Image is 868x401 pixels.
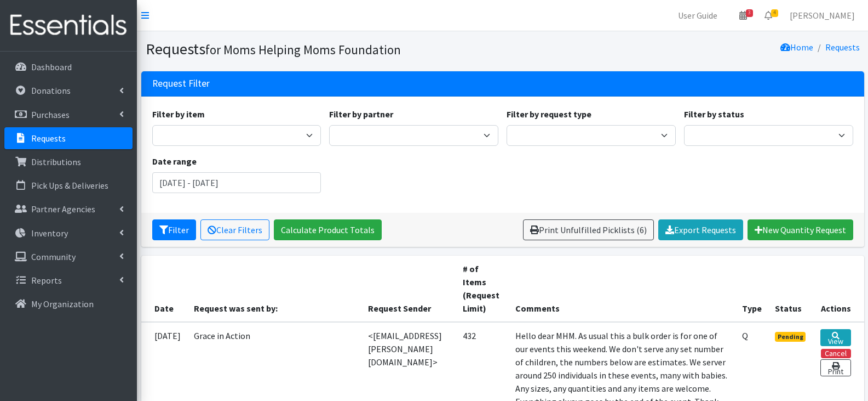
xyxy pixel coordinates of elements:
p: Requests [31,133,66,144]
p: Partner Agencies [31,204,95,214]
span: Pending [775,332,806,342]
a: 4 [756,4,781,26]
label: Filter by status [684,108,744,121]
th: Status [768,256,814,322]
a: Print [820,359,850,376]
a: Inventory [4,222,133,244]
a: Requests [825,42,860,53]
a: Export Requests [658,219,743,240]
p: Donations [31,85,71,96]
a: Purchases [4,104,133,126]
a: Distributions [4,151,133,173]
p: Inventory [31,228,68,239]
th: # of Items (Request Limit) [456,256,509,322]
p: Distributions [31,156,81,167]
a: Clear Filters [200,219,269,240]
p: My Organization [31,298,94,309]
label: Filter by request type [507,108,591,121]
th: Actions [814,256,864,322]
a: Calculate Product Totals [274,219,382,240]
input: January 1, 2011 - December 31, 2011 [152,172,321,193]
a: View [820,329,850,346]
th: Request was sent by: [187,256,361,322]
h1: Requests [146,39,499,59]
label: Date range [152,155,197,168]
th: Type [735,256,768,322]
img: HumanEssentials [4,7,133,44]
a: User Guide [669,4,726,26]
a: Donations [4,80,133,101]
a: 3 [731,4,756,26]
th: Request Sender [361,256,456,322]
a: Reports [4,269,133,291]
span: 3 [746,9,753,17]
label: Filter by item [152,108,205,121]
p: Community [31,251,76,262]
a: [PERSON_NAME] [781,4,864,26]
p: Reports [31,275,62,286]
h3: Request Filter [152,78,210,89]
th: Comments [509,256,735,322]
a: Home [780,42,813,53]
p: Dashboard [31,61,72,72]
a: Print Unfulfilled Picklists (6) [523,219,654,240]
a: Requests [4,127,133,149]
a: Pick Ups & Deliveries [4,174,133,196]
abbr: Quantity [742,330,748,341]
a: My Organization [4,293,133,315]
a: Dashboard [4,56,133,78]
button: Cancel [821,349,851,358]
a: Community [4,246,133,268]
span: 4 [771,9,778,17]
p: Pick Ups & Deliveries [31,180,108,191]
p: Purchases [31,109,70,120]
a: New Quantity Request [748,219,853,240]
a: Partner Agencies [4,198,133,220]
small: for Moms Helping Moms Foundation [205,42,401,58]
button: Filter [152,219,196,240]
th: Date [141,256,187,322]
label: Filter by partner [329,108,393,121]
